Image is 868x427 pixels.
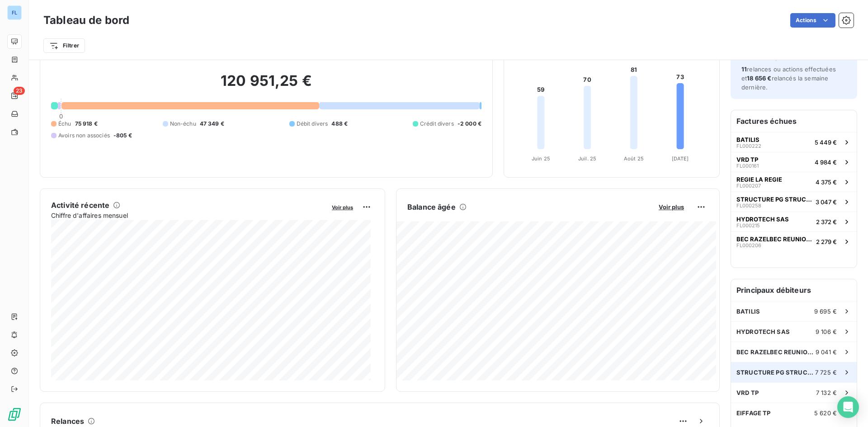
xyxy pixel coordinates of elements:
[741,66,836,91] span: relances ou actions effectuées et relancés la semaine dernière.
[731,152,857,172] button: VRD TPFL0001614 984 €
[672,155,689,162] tspan: [DATE]
[736,216,789,223] span: HYDROTECH SAS
[747,75,771,82] span: 18 656 €
[736,156,758,163] span: VRD TP
[14,87,25,95] span: 23
[736,223,760,228] span: FL000215
[329,203,356,211] button: Voir plus
[170,120,196,128] span: Non-échu
[816,328,837,335] span: 9 106 €
[736,328,790,335] span: HYDROTECH SAS
[731,132,857,152] button: BATILISFL0002225 449 €
[816,389,837,396] span: 7 132 €
[58,120,71,128] span: Échu
[731,172,857,192] button: REGIE LA REGIEFL0002074 375 €
[736,235,812,243] span: BEC RAZELBEC REUNION EASYNOV
[837,396,859,418] div: Open Intercom Messenger
[43,12,129,28] h3: Tableau de bord
[332,204,353,211] span: Voir plus
[578,155,596,162] tspan: Juil. 25
[58,131,110,140] span: Avoirs non associés
[815,369,837,376] span: 7 725 €
[51,211,325,220] span: Chiffre d'affaires mensuel
[59,113,63,120] span: 0
[736,389,759,396] span: VRD TP
[7,407,22,422] img: Logo LeanPay
[458,120,481,128] span: -2 000 €
[200,120,224,128] span: 47 349 €
[790,13,835,28] button: Actions
[816,198,837,206] span: 3 047 €
[814,308,837,315] span: 9 695 €
[331,120,348,128] span: 488 €
[731,231,857,251] button: BEC RAZELBEC REUNION EASYNOVFL0002062 279 €
[816,238,837,245] span: 2 279 €
[736,136,759,143] span: BATILIS
[731,110,857,132] h6: Factures échues
[7,5,22,20] div: FL
[736,348,816,356] span: BEC RAZELBEC REUNION EASYNOV
[816,218,837,225] span: 2 372 €
[816,348,837,356] span: 9 041 €
[731,279,857,301] h6: Principaux débiteurs
[736,163,759,169] span: FL000161
[624,155,644,162] tspan: Août 25
[736,183,761,188] span: FL000207
[736,143,761,149] span: FL000222
[731,211,857,231] button: HYDROTECH SASFL0002152 372 €
[420,120,454,128] span: Crédit divers
[43,38,85,53] button: Filtrer
[736,196,812,203] span: STRUCTURE PG STRUCTURE
[736,409,771,417] span: EIFFAGE TP
[532,155,550,162] tspan: Juin 25
[407,202,456,212] h6: Balance âgée
[815,159,837,166] span: 4 984 €
[814,409,837,417] span: 5 620 €
[736,203,761,208] span: FL000258
[815,139,837,146] span: 5 449 €
[297,120,328,128] span: Débit divers
[741,66,747,73] span: 11
[113,131,132,140] span: -805 €
[51,416,84,427] h6: Relances
[656,203,687,211] button: Voir plus
[51,200,109,211] h6: Activité récente
[736,369,815,376] span: STRUCTURE PG STRUCTURE
[816,178,837,186] span: 4 375 €
[51,72,481,99] h2: 120 951,25 €
[736,308,760,315] span: BATILIS
[75,120,98,128] span: 75 918 €
[736,243,761,248] span: FL000206
[736,176,782,183] span: REGIE LA REGIE
[731,192,857,211] button: STRUCTURE PG STRUCTUREFL0002583 047 €
[659,203,684,211] span: Voir plus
